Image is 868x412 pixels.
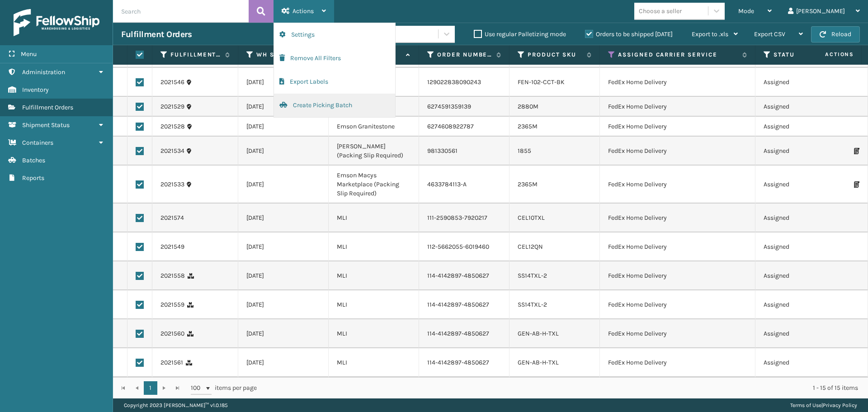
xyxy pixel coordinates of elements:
td: Assigned [755,204,846,232]
td: [DATE] [238,319,329,348]
span: Administration [22,68,65,76]
td: 6274591359139 [419,97,509,117]
a: 1855 [518,147,531,155]
h3: Fulfillment Orders [121,29,192,40]
label: Status [774,51,828,59]
label: WH Ship By Date [256,51,311,59]
button: Reload [811,26,860,43]
span: Actions [292,7,314,15]
label: Order Number [437,51,492,59]
a: 2021559 [160,300,184,309]
td: 129022838090243 [419,68,509,97]
a: 1 [144,381,157,395]
span: Inventory [22,86,49,94]
td: FedEx Home Delivery [600,117,755,137]
td: Assigned [755,232,846,261]
div: | [790,398,857,412]
td: [DATE] [238,204,329,232]
td: 114-4142897-4850627 [419,261,509,290]
td: Assigned [755,319,846,348]
td: Emson Macys Marketplace (Packing Slip Required) [329,166,419,204]
a: GEN-AB-H-TXL [518,330,559,337]
a: Terms of Use [790,402,821,408]
td: MLI [329,261,419,290]
td: [DATE] [238,166,329,204]
td: 114-4142897-4850627 [419,348,509,377]
td: 4633784113-A [419,166,509,204]
a: 2021560 [160,329,184,338]
span: 100 [191,384,204,393]
a: 2021529 [160,102,184,111]
span: Batches [22,156,45,164]
td: FedEx Home Delivery [600,319,755,348]
td: 111-2590853-7920217 [419,204,509,232]
a: 2021574 [160,213,184,223]
td: FedEx Home Delivery [600,290,755,319]
button: Settings [274,23,395,47]
a: SS14TXL-2 [518,301,547,308]
label: Product SKU [528,51,582,59]
td: [DATE] [238,232,329,261]
td: 112-5662055-6019460 [419,232,509,261]
a: 2021558 [160,271,185,280]
span: Menu [21,50,37,58]
td: 114-4142897-4850627 [419,319,509,348]
a: 2021533 [160,180,184,189]
a: GEN-AB-H-TXL [518,359,559,366]
td: [DATE] [238,68,329,97]
td: FedEx Home Delivery [600,348,755,377]
td: Emson Granitestone [329,117,419,137]
td: FedEx Home Delivery [600,166,755,204]
a: 2880M [518,103,538,110]
td: [DATE] [238,97,329,117]
span: Shipment Status [22,121,70,129]
span: Export CSV [754,30,785,38]
button: Remove All Filters [274,47,395,70]
td: MLI [329,204,419,232]
td: 6274608922787 [419,117,509,137]
a: 2021549 [160,242,184,251]
a: FEN-102-CCT-BK [518,78,565,86]
a: CEL12QN [518,243,543,251]
td: Assigned [755,68,846,97]
td: FedEx Home Delivery [600,137,755,166]
td: Assigned [755,166,846,204]
td: [DATE] [238,290,329,319]
td: Assigned [755,348,846,377]
td: Assigned [755,290,846,319]
i: Print Packing Slip [854,181,859,188]
a: SS14TXL-2 [518,272,547,279]
td: Assigned [755,261,846,290]
a: 2021528 [160,122,185,131]
span: Mode [738,7,754,15]
span: Reports [22,174,44,182]
td: 114-4142897-4850627 [419,290,509,319]
td: FedEx Home Delivery [600,232,755,261]
td: MLI [329,232,419,261]
span: Export to .xls [692,30,728,38]
td: MLI [329,319,419,348]
a: CEL10TXL [518,214,545,222]
td: FedEx Home Delivery [600,261,755,290]
td: [DATE] [238,117,329,137]
td: FedEx Home Delivery [600,97,755,117]
td: [DATE] [238,137,329,166]
td: MLI [329,290,419,319]
label: Assigned Carrier Service [618,51,738,59]
div: 1 - 15 of 15 items [269,384,858,393]
span: Actions [797,47,859,62]
td: Assigned [755,137,846,166]
label: Orders to be shipped [DATE] [585,30,673,38]
button: Create Picking Batch [274,94,395,117]
td: Assigned [755,97,846,117]
button: Export Labels [274,70,395,94]
a: 2365M [518,180,538,188]
td: 981330561 [419,137,509,166]
td: FedEx Home Delivery [600,204,755,232]
span: Fulfillment Orders [22,104,73,111]
td: [DATE] [238,348,329,377]
td: MLI [329,348,419,377]
img: logo [14,9,99,36]
a: 2021534 [160,147,184,156]
span: items per page [191,381,257,395]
